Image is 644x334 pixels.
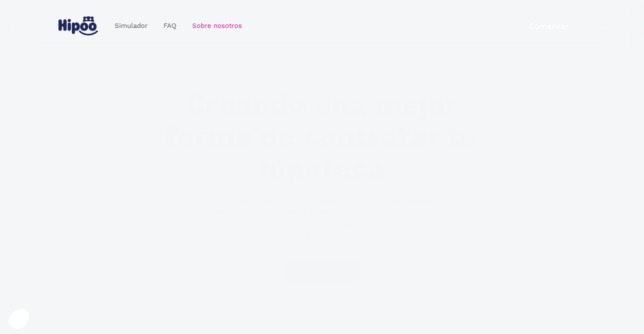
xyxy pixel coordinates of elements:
[154,88,490,185] h1: Creando una mejor forma de contratar tu hipoteca
[509,15,588,36] a: Comenzar
[180,196,464,241] p: Combinamos la tecnología y la experiencia de nuestros gestores hipotecarios para crear soluciones...
[155,17,184,35] a: FAQ
[107,17,155,35] a: Simulador
[283,261,361,282] a: Comenzar
[56,13,100,39] a: home
[184,17,250,35] a: Sobre nosotros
